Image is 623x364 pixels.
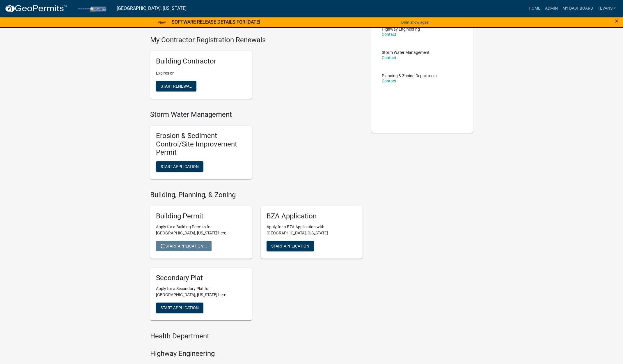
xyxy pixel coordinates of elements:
[156,241,212,251] button: Start Application...
[150,191,363,199] h4: Building, Planning, & Zoning
[156,212,246,220] h5: Building Permit
[156,224,246,236] p: Apply for a Building Permits for [GEOGRAPHIC_DATA], [US_STATE] here
[615,17,619,24] button: Close
[161,164,199,169] span: Start Application
[382,50,429,54] p: Storm Water Management
[382,32,396,37] a: Contact
[156,70,246,76] p: Expires on
[382,55,396,60] a: Contact
[267,241,314,251] button: Start Application
[161,243,207,248] span: Start Application...
[595,3,618,14] a: tevans
[156,132,246,157] h5: Erosion & Sediment Control/Site Improvement Permit
[267,224,357,236] p: Apply for a BZA Application with [GEOGRAPHIC_DATA], [US_STATE]
[72,4,112,12] img: Porter County, Indiana
[156,274,246,282] h5: Secondary Plat
[382,79,396,83] a: Contact
[526,3,543,14] a: Home
[155,17,168,27] a: View
[161,305,199,310] span: Start Application
[382,27,420,31] p: Highway Engineering
[150,36,363,103] wm-registration-list-section: My Contractor Registration Renewals
[172,19,260,25] strong: SOFTWARE RELEASE DETAILS FOR [DATE]
[161,84,192,89] span: Start Renewal
[156,81,196,91] button: Start Renewal
[150,332,363,340] h4: Health Department
[615,17,619,25] span: ×
[150,36,363,44] h4: My Contractor Registration Renewals
[271,243,309,248] span: Start Application
[117,3,187,13] a: [GEOGRAPHIC_DATA], [US_STATE]
[399,17,432,27] button: Don't show again
[156,303,203,313] button: Start Application
[156,161,203,172] button: Start Application
[560,3,595,14] a: My Dashboard
[150,349,363,358] h4: Highway Engineering
[150,110,363,119] h4: Storm Water Management
[156,286,246,298] p: Apply for a Secondary Plat for [GEOGRAPHIC_DATA], [US_STATE] here
[267,212,357,220] h5: BZA Application
[156,57,246,66] h5: Building Contractor
[543,3,560,14] a: Admin
[382,74,437,78] p: Planning & Zoning Department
